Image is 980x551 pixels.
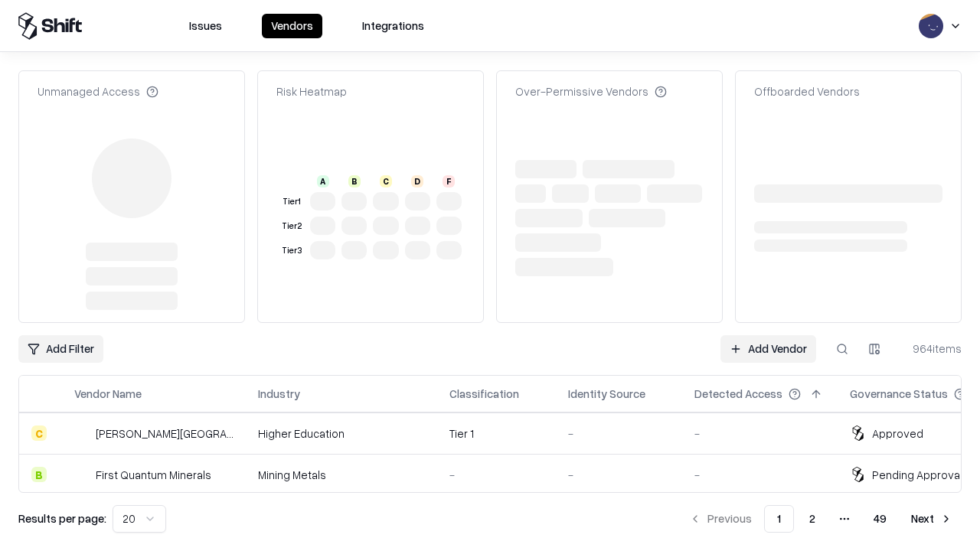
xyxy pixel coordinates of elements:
[694,467,825,483] div: -
[180,14,231,38] button: Issues
[74,425,90,441] img: Reichman University
[96,425,234,442] div: [PERSON_NAME][GEOGRAPHIC_DATA]
[353,14,433,38] button: Integrations
[31,467,47,482] div: B
[861,505,899,533] button: 49
[568,467,670,483] div: -
[38,83,158,99] div: Unmanaged Access
[258,425,425,442] div: Higher Education
[258,467,425,483] div: Mining Metals
[74,467,90,482] img: First Quantum Minerals
[74,386,142,402] div: Vendor Name
[764,505,794,533] button: 1
[262,14,322,38] button: Vendors
[872,467,962,483] div: Pending Approval
[680,505,962,533] nav: pagination
[850,386,948,402] div: Governance Status
[317,175,329,187] div: A
[258,386,300,402] div: Industry
[31,425,47,441] div: C
[872,425,923,442] div: Approved
[720,335,816,363] a: Add Vendor
[348,175,361,187] div: B
[449,386,519,402] div: Classification
[694,386,782,402] div: Detected Access
[279,244,304,257] div: Tier 3
[276,83,347,99] div: Risk Heatmap
[515,83,667,99] div: Over-Permissive Vendors
[797,505,828,533] button: 2
[279,195,304,208] div: Tier 1
[380,175,392,187] div: C
[754,83,860,99] div: Offboarded Vendors
[279,220,304,233] div: Tier 2
[96,467,211,483] div: First Quantum Minerals
[443,175,455,187] div: F
[568,386,645,402] div: Identity Source
[568,425,670,442] div: -
[18,335,103,363] button: Add Filter
[900,341,962,357] div: 964 items
[411,175,423,187] div: D
[694,425,825,442] div: -
[902,505,962,533] button: Next
[18,510,106,527] p: Results per page:
[449,425,544,442] div: Tier 1
[449,467,544,483] div: -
